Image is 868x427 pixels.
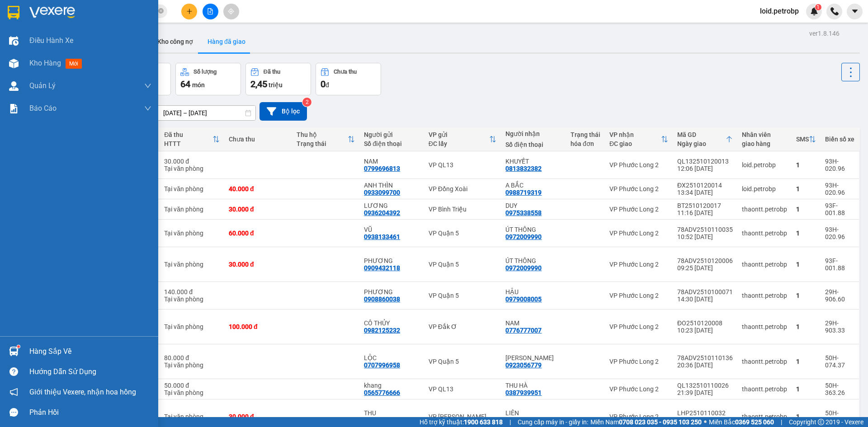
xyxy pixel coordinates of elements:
[677,354,733,361] div: 78ADV2510110136
[677,226,733,233] div: 78ADV2510110035
[429,413,497,420] div: VP [PERSON_NAME]
[9,59,19,68] img: warehouse-icon
[818,419,824,425] span: copyright
[851,7,859,15] span: caret-down
[825,319,854,334] div: 29H-903.33
[792,127,821,151] th: Toggle SortBy
[825,182,854,196] div: 93H-020.96
[825,202,854,216] div: 93F-001.88
[364,226,420,233] div: VŨ
[158,7,164,16] span: close-circle
[505,189,542,196] div: 0988719319
[742,413,787,420] div: thaontt.petrobp
[709,417,774,427] span: Miền Bắc
[9,104,19,113] img: solution-icon
[810,7,818,15] img: icon-new-feature
[609,206,668,213] div: VP Phước Long 2
[264,69,280,75] div: Đã thu
[796,230,816,237] div: 1
[825,158,854,172] div: 93H-020.96
[847,4,863,19] button: caret-down
[825,257,854,272] div: 93F-001.88
[229,136,288,143] div: Chưa thu
[609,358,668,365] div: VP Phước Long 2
[429,385,497,393] div: VP QL13
[609,131,661,138] div: VP nhận
[229,413,288,420] div: 30.000 đ
[505,327,542,334] div: 0776777007
[429,261,497,268] div: VP Quận 5
[259,102,307,121] button: Bộ lọc
[164,165,220,172] div: Tại văn phòng
[509,417,511,427] span: |
[364,131,420,138] div: Người gửi
[29,35,73,46] span: Điều hành xe
[677,182,733,189] div: ĐX2510120014
[677,257,733,264] div: 78ADV2510120006
[673,127,737,151] th: Toggle SortBy
[429,161,497,169] div: VP QL13
[364,354,420,361] div: LỘC
[164,361,220,369] div: Tại văn phòng
[429,131,490,138] div: VP gửi
[364,382,420,389] div: khang
[505,202,561,209] div: DUY
[677,296,733,303] div: 14:30 [DATE]
[364,165,400,172] div: 0799696813
[825,354,854,369] div: 50H-074.37
[364,288,420,296] div: PHƯƠNG
[164,382,220,389] div: 50.000 đ
[364,189,400,196] div: 0933099700
[144,82,151,89] span: down
[364,389,400,396] div: 0565776666
[334,69,357,75] div: Chưa thu
[609,323,668,330] div: VP Phước Long 2
[742,323,787,330] div: thaontt.petrobp
[164,230,220,237] div: Tại văn phòng
[505,158,561,165] div: KHUYẾT
[316,63,381,95] button: Chưa thu0đ
[609,140,661,147] div: ĐC giao
[609,261,668,268] div: VP Phước Long 2
[164,158,220,165] div: 30.000 đ
[364,140,420,147] div: Số điện thoại
[825,382,854,396] div: 50H-363.26
[164,389,220,396] div: Tại văn phòng
[29,345,151,358] div: Hàng sắp về
[677,131,726,138] div: Mã GD
[364,327,400,334] div: 0982125232
[325,81,329,89] span: đ
[164,288,220,296] div: 140.000 đ
[364,264,400,272] div: 0909432118
[677,165,733,172] div: 12:06 [DATE]
[229,323,288,330] div: 100.000 đ
[302,98,311,107] sup: 2
[9,408,18,417] span: message
[175,63,241,95] button: Số lượng64món
[825,288,854,303] div: 29H-906.60
[677,409,733,417] div: LHP2510110032
[735,418,774,426] strong: 0369 525 060
[704,420,707,424] span: ⚪️
[364,202,420,209] div: LƯƠNG
[677,319,733,327] div: ĐO2510120008
[192,81,205,89] span: món
[677,158,733,165] div: QL132510120013
[429,323,497,330] div: VP Đắk Ơ
[429,185,497,192] div: VP Đồng Xoài
[609,161,668,169] div: VP Phước Long 2
[742,161,787,169] div: loid.petrobp
[158,8,164,14] span: close-circle
[29,406,151,419] div: Phản hồi
[742,292,787,299] div: thaontt.petrobp
[677,417,733,424] div: 21:04 [DATE]
[144,105,151,112] span: down
[571,131,600,138] div: Trạng thái
[269,81,283,89] span: triệu
[796,261,816,268] div: 1
[505,296,542,303] div: 0979008005
[505,257,561,264] div: ÚT THÔNG
[796,323,816,330] div: 1
[830,7,839,15] img: phone-icon
[677,389,733,396] div: 21:39 [DATE]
